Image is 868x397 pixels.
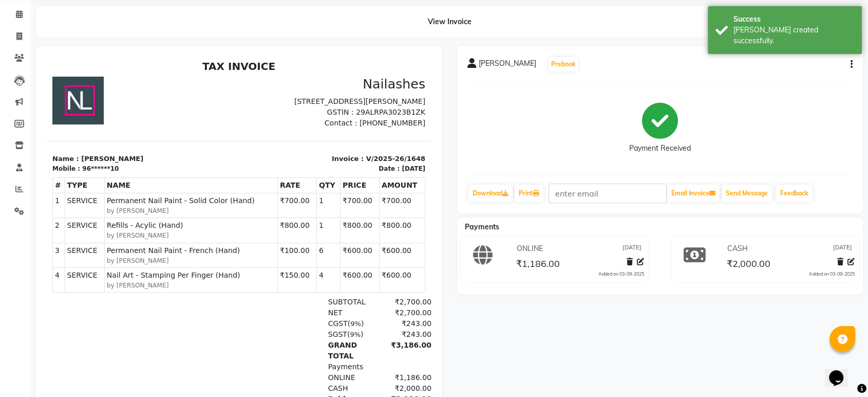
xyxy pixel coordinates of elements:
[722,185,772,202] button: Send Message
[276,273,331,284] div: ( )
[355,108,379,117] div: [DATE]
[332,108,353,117] div: Date :
[330,284,385,305] div: ₹3,186.00
[61,225,229,234] small: by [PERSON_NAME]
[6,98,186,108] p: Name : [PERSON_NAME]
[270,211,294,236] td: 4
[231,121,270,137] th: RATE
[270,187,294,211] td: 6
[330,327,385,338] div: ₹2,000.00
[330,316,385,327] div: ₹1,186.00
[6,383,379,392] p: Please visit again !
[231,187,270,211] td: ₹100.00
[7,211,19,236] td: 4
[231,137,270,161] td: ₹700.00
[833,243,852,254] span: [DATE]
[7,162,19,187] td: 2
[18,211,58,236] td: SERVICE
[825,356,858,387] iframe: chat widget
[270,137,294,161] td: 1
[231,211,270,236] td: ₹150.00
[36,6,863,38] div: View Invoice
[629,143,691,154] div: Payment Received
[515,185,543,202] a: Print
[61,139,229,150] span: Permanent Nail Paint - Solid Color (Hand)
[6,4,379,16] h2: TAX INVOICE
[598,270,644,278] div: Added on 03-09-2025
[516,258,560,272] span: ₹1,186.00
[7,137,19,161] td: 1
[333,137,379,161] td: ₹700.00
[727,258,770,272] span: ₹2,000.00
[776,185,813,202] a: Feedback
[333,121,379,137] th: AMOUNT
[276,251,331,262] div: NET
[465,222,499,231] span: Payments
[18,121,58,137] th: TYPE
[549,184,667,203] input: enter email
[58,121,231,137] th: NAME
[7,121,19,137] th: #
[333,162,379,187] td: ₹800.00
[479,58,536,73] span: [PERSON_NAME]
[18,137,58,161] td: SERVICE
[270,162,294,187] td: 1
[667,185,720,202] button: Email Invoice
[333,211,379,236] td: ₹600.00
[61,175,229,184] small: by [PERSON_NAME]
[270,121,294,137] th: QTY
[282,328,302,336] span: CASH
[294,187,333,211] td: ₹600.00
[330,262,385,273] div: ₹243.00
[733,14,854,25] div: Success
[199,51,379,62] p: GSTIN : 29ALRPA3023B1ZK
[276,241,331,251] div: SUBTOTAL
[330,273,385,284] div: ₹243.00
[199,40,379,51] p: [STREET_ADDRESS][PERSON_NAME]
[231,162,270,187] td: ₹800.00
[276,305,331,316] div: Payments
[18,187,58,211] td: SERVICE
[199,98,379,108] p: Invoice : V/2025-26/1648
[294,211,333,236] td: ₹600.00
[549,57,578,71] button: Prebook
[294,121,333,137] th: PRICE
[733,25,854,46] div: Bill created successfully.
[294,162,333,187] td: ₹800.00
[276,262,331,273] div: ( )
[61,189,229,200] span: Permanent Nail Paint - French (Hand)
[61,214,229,225] span: Nail Art - Stamping Per Finger (Hand)
[282,317,309,326] span: ONLINE
[330,251,385,262] div: ₹2,700.00
[727,243,748,254] span: CASH
[282,274,301,282] span: SGST
[7,187,19,211] td: 3
[809,270,855,278] div: Added on 03-09-2025
[294,137,333,161] td: ₹700.00
[333,187,379,211] td: ₹600.00
[199,21,379,36] h3: Nailashes
[6,359,379,370] p: You have points worth 270.00 are available.
[517,243,543,254] span: ONLINE
[6,108,34,117] div: Mobile :
[304,264,315,272] span: 9%
[468,185,513,202] a: Download
[199,62,379,73] p: Contact : [PHONE_NUMBER]
[18,162,58,187] td: SERVICE
[622,243,641,254] span: [DATE]
[282,263,301,272] span: CGST
[61,150,229,159] small: by [PERSON_NAME]
[330,241,385,251] div: ₹2,700.00
[276,284,331,305] div: GRAND TOTAL
[304,275,314,282] span: 9%
[61,164,229,175] span: Refills - Acylic (Hand)
[276,338,331,349] div: Paid
[61,200,229,209] small: by [PERSON_NAME]
[330,338,385,349] div: ₹3,186.00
